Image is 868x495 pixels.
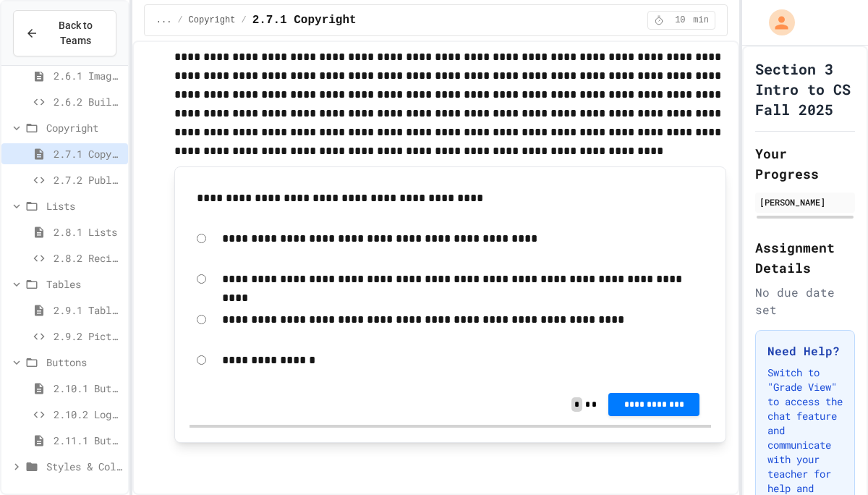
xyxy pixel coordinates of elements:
[54,407,122,422] span: 2.10.2 Logging
[46,120,122,135] span: Copyright
[46,276,122,292] span: Tables
[252,12,357,29] span: 2.7.1 Copyright
[47,18,104,48] span: Back to Teams
[241,14,246,26] span: /
[54,146,122,161] span: 2.7.1 Copyright
[693,14,709,26] span: min
[54,329,122,344] span: 2.9.2 Picture Collage
[54,250,122,266] span: 2.8.2 Recipe
[754,6,799,39] div: My Account
[755,143,855,184] h2: Your Progress
[755,237,855,278] h2: Assignment Details
[54,433,122,448] span: 2.11.1 Buttons II
[755,59,855,119] h1: Section 3 Intro to CS Fall 2025
[46,198,122,213] span: Lists
[46,355,122,370] span: Buttons
[54,172,122,187] span: 2.7.2 Public Images
[13,10,116,56] button: Back to Teams
[156,14,172,26] span: ...
[54,302,122,318] span: 2.9.1 Tables
[54,381,122,396] span: 2.10.1 Buttons I
[46,459,122,474] span: Styles & Colors
[759,195,851,208] div: [PERSON_NAME]
[54,94,122,109] span: 2.6.2 Build a Homepage
[54,224,122,240] span: 2.8.1 Lists
[177,14,182,26] span: /
[54,68,122,83] span: 2.6.1 Images
[755,284,855,318] div: No due date set
[668,14,692,26] span: 10
[767,342,843,360] h3: Need Help?
[189,14,236,26] span: Copyright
